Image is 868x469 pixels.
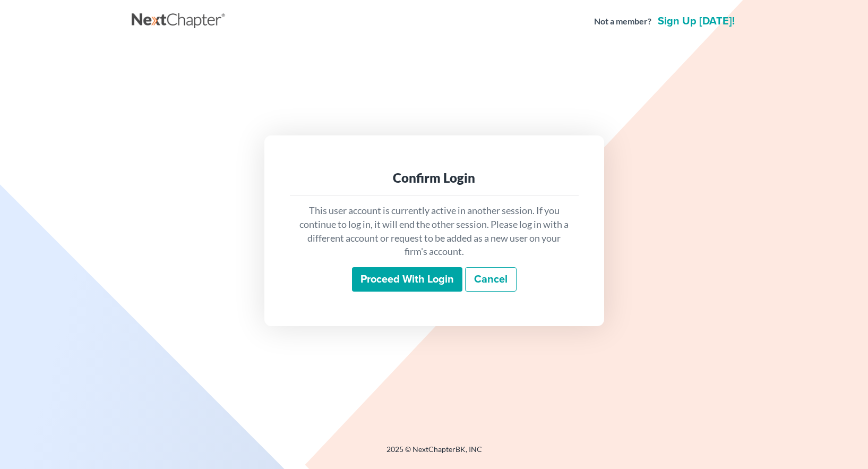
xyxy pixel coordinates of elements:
[298,169,570,186] div: Confirm Login
[352,267,462,292] input: Proceed with login
[298,204,570,259] p: This user account is currently active in another session. If you continue to log in, it will end ...
[132,444,737,463] div: 2025 © NextChapterBK, INC
[594,15,651,28] strong: Not a member?
[656,16,737,27] a: Sign up [DATE]!
[465,267,517,292] a: Cancel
